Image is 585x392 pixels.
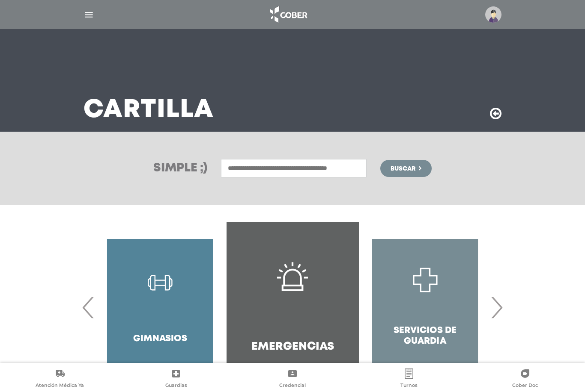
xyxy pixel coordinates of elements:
a: Guardias [118,368,235,390]
h4: Emergencias [251,340,334,354]
a: Atención Médica Ya [2,368,118,390]
a: Turnos [351,368,467,390]
span: Previous [80,284,97,330]
img: logo_cober_home-white.png [266,4,310,25]
h3: Cartilla [84,99,214,121]
span: Cober Doc [512,382,538,390]
img: profile-placeholder.svg [485,6,501,23]
span: Credencial [279,382,306,390]
span: Guardias [165,382,187,390]
a: Credencial [234,368,351,390]
span: Atención Médica Ya [36,382,84,390]
h3: Simple ;) [153,162,207,174]
span: Buscar [391,166,415,172]
span: Next [488,284,505,330]
span: Turnos [400,382,418,390]
a: Cober Doc [467,368,583,390]
button: Buscar [380,160,432,177]
img: Cober_menu-lines-white.svg [84,9,94,20]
